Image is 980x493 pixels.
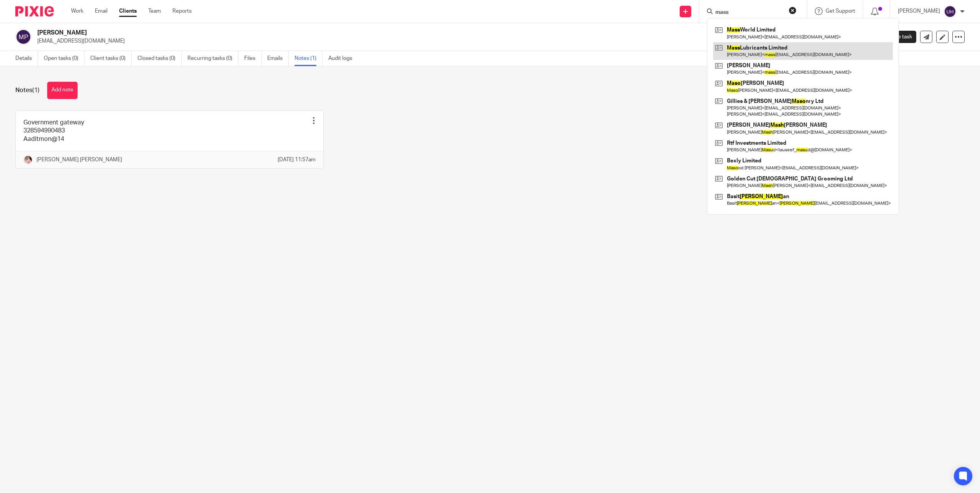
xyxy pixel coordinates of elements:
p: [EMAIL_ADDRESS][DOMAIN_NAME] [37,37,860,45]
h1: Notes [15,86,40,94]
a: Notes (1) [295,51,323,66]
a: Clients [119,7,137,15]
a: Team [148,7,161,15]
input: Search [715,9,784,16]
img: svg%3E [944,5,956,18]
span: Get Support [826,8,855,14]
button: Clear [789,7,796,14]
a: Audit logs [328,51,358,66]
a: Work [71,7,83,15]
img: Pixie [15,6,54,17]
a: Email [95,7,108,15]
button: Add note [47,82,78,99]
p: [PERSON_NAME] [PERSON_NAME] [36,156,122,164]
a: Client tasks (0) [90,51,132,66]
h2: [PERSON_NAME] [37,29,695,37]
img: svg%3E [15,29,31,45]
a: Details [15,51,38,66]
a: Closed tasks (0) [137,51,182,66]
a: Reports [172,7,192,15]
a: Recurring tasks (0) [187,51,238,66]
span: (1) [32,87,40,93]
p: [PERSON_NAME] [898,7,940,15]
a: Emails [267,51,289,66]
p: [DATE] 11:57am [278,156,316,164]
a: Open tasks (0) [44,51,84,66]
a: Files [244,51,262,66]
img: Snapchat-630390547_1.png [23,155,33,164]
